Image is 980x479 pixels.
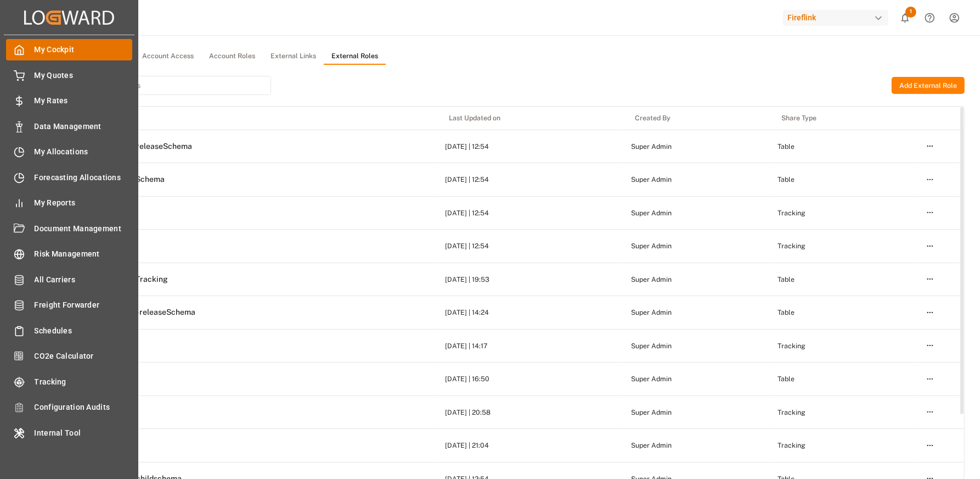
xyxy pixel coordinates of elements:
[770,396,915,429] td: Tracking
[35,248,133,260] span: Risk Management
[324,48,386,65] button: External Roles
[623,363,770,396] td: Super Admin
[893,5,917,30] button: show 1 new notifications
[623,230,770,263] td: Super Admin
[623,130,770,163] td: Super Admin
[438,230,624,263] td: [DATE] | 12:54
[917,5,942,30] button: Help Center
[35,350,133,362] span: CO2e Calculator
[905,7,916,18] span: 1
[892,77,965,94] button: Add External Role
[35,223,133,235] span: Document Management
[770,296,915,330] td: Table
[6,166,132,188] a: Forecasting Allocations
[623,396,770,429] td: Super Admin
[623,429,770,463] td: Super Admin
[783,10,888,26] div: Fireflink
[623,329,770,363] td: Super Admin
[623,163,770,197] td: Super Admin
[770,263,915,296] td: Table
[6,243,132,265] a: Risk Management
[623,196,770,230] td: Super Admin
[438,263,624,296] td: [DATE] | 19:53
[438,363,624,396] td: [DATE] | 16:50
[52,107,438,130] th: External Role
[438,163,624,197] td: [DATE] | 12:54
[35,299,133,311] span: Freight Forwarder
[6,397,132,418] a: Configuration Audits
[6,39,132,60] a: My Cockpit
[35,146,133,158] span: My Allocations
[35,121,133,132] span: Data Management
[770,329,915,363] td: Tracking
[438,396,624,429] td: [DATE] | 20:58
[201,48,263,65] button: Account Roles
[6,192,132,214] a: My Reports
[770,429,915,463] td: Tracking
[35,197,133,209] span: My Reports
[623,263,770,296] td: Super Admin
[6,346,132,367] a: CO2e Calculator
[35,172,133,183] span: Forecasting Allocations
[6,269,132,290] a: All Carriers
[438,296,624,330] td: [DATE] | 14:24
[770,196,915,230] td: Tracking
[52,76,271,95] input: Search for External Roles
[6,141,132,163] a: My Allocations
[6,64,132,86] a: My Quotes
[770,230,915,263] td: Tracking
[35,274,133,286] span: All Carriers
[35,325,133,337] span: Schedules
[438,130,624,163] td: [DATE] | 12:54
[35,427,133,439] span: Internal Tool
[35,376,133,388] span: Tracking
[770,107,915,130] th: Share Type
[623,107,770,130] th: Created By
[438,329,624,363] td: [DATE] | 14:17
[6,218,132,239] a: Document Management
[6,90,132,112] a: My Rates
[783,7,893,28] button: Fireflink
[6,115,132,137] a: Data Management
[35,402,133,413] span: Configuration Audits
[770,163,915,197] td: Table
[438,196,624,230] td: [DATE] | 12:54
[35,44,133,55] span: My Cockpit
[438,429,624,463] td: [DATE] | 21:04
[6,371,132,392] a: Tracking
[35,95,133,107] span: My Rates
[6,422,132,443] a: Internal Tool
[263,48,324,65] button: External Links
[770,130,915,163] td: Table
[623,296,770,330] td: Super Admin
[134,48,201,65] button: Account Access
[438,107,624,130] th: Last Updated on
[770,363,915,396] td: Table
[6,294,132,316] a: Freight Forwarder
[35,70,133,81] span: My Quotes
[6,320,132,341] a: Schedules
